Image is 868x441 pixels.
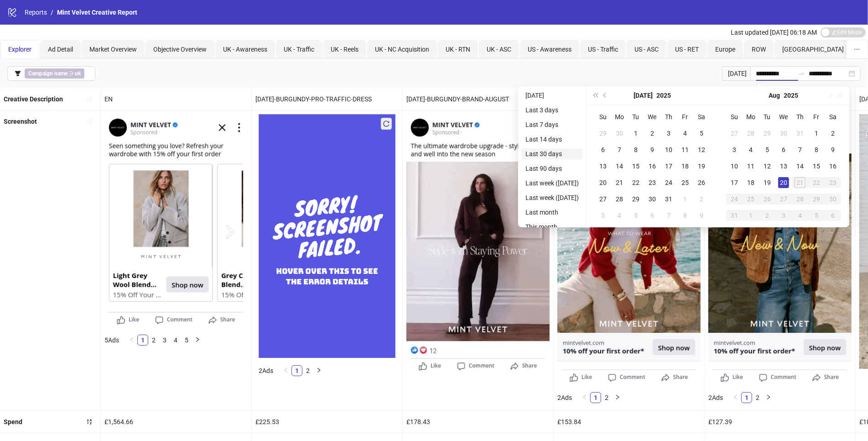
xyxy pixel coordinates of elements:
div: [DATE]-BURGUNDY-BRAND-AUGUST [403,88,553,110]
span: right [195,337,200,342]
div: 8 [630,144,641,155]
div: 1 [680,194,691,205]
span: right [316,367,322,373]
div: 27 [729,128,740,139]
div: 29 [630,194,641,205]
span: right [766,394,771,400]
button: Choose a year [784,86,799,105]
th: Tu [628,109,644,125]
td: 2025-07-06 [595,142,611,158]
td: 2025-07-04 [677,125,693,142]
div: 16 [827,161,838,172]
span: left [283,367,289,373]
li: Last 14 days [522,134,582,145]
td: 2025-08-28 [792,191,808,207]
div: 19 [696,161,707,172]
span: Mint Velvet Creative Report [57,9,137,16]
td: 2025-07-21 [611,174,628,191]
div: 8 [811,144,822,155]
td: 2025-07-02 [644,125,660,142]
td: 2025-08-06 [644,207,660,224]
td: 2025-07-03 [660,125,677,142]
div: 14 [795,161,806,172]
div: 27 [778,194,789,205]
div: 4 [745,144,756,155]
li: Next Page [313,365,324,376]
td: 2025-09-01 [743,207,759,224]
td: 2025-08-31 [726,207,743,224]
td: 2025-08-27 [775,191,792,207]
td: 2025-08-04 [611,207,628,224]
li: 5 [181,335,192,346]
td: 2025-08-07 [660,207,677,224]
button: Choose a year [656,86,671,105]
td: 2025-07-17 [660,158,677,174]
li: Next Page [192,335,203,346]
td: 2025-08-22 [808,174,825,191]
li: Next Page [612,392,623,403]
td: 2025-07-31 [792,125,808,142]
li: Previous Page [579,392,590,403]
div: 16 [647,161,658,172]
span: UK - Reels [331,46,359,53]
li: Last 3 days [522,105,582,115]
div: 11 [680,144,691,155]
span: UK - RTN [446,46,470,53]
a: 1 [591,393,601,403]
td: 2025-07-31 [660,191,677,207]
button: left [126,335,137,346]
button: right [192,335,203,346]
span: right [615,394,620,400]
td: 2025-07-05 [693,125,710,142]
img: Screenshot 6827248871500 [406,114,550,373]
div: 18 [680,161,691,172]
div: 10 [663,144,674,155]
div: 12 [762,161,773,172]
div: 6 [647,210,658,221]
div: 12 [696,144,707,155]
div: 5 [630,210,641,221]
span: UK - Traffic [284,46,314,53]
div: £127.39 [705,411,855,433]
a: 1 [742,393,752,403]
td: 2025-07-13 [595,158,611,174]
div: 1 [745,210,756,221]
td: 2025-07-29 [628,191,644,207]
span: swap-right [798,70,805,77]
a: 5 [182,335,192,345]
span: UK - Awareness [223,46,267,53]
div: 28 [745,128,756,139]
a: 1 [292,366,302,376]
div: 6 [778,144,789,155]
td: 2025-07-01 [628,125,644,142]
div: 11 [745,161,756,172]
b: Campaign name [28,70,68,77]
td: 2025-08-20 [775,174,792,191]
td: 2025-07-20 [595,174,611,191]
div: 27 [598,194,608,205]
li: Previous Page [281,365,291,376]
li: Previous Page [126,335,137,346]
th: Fr [677,109,693,125]
div: 17 [663,161,674,172]
div: 4 [795,210,806,221]
td: 2025-08-04 [743,142,759,158]
li: 4 [170,335,181,346]
li: 2 [752,392,763,403]
span: left [582,394,587,400]
a: 2 [303,366,313,376]
div: 5 [696,128,707,139]
b: uk [75,70,81,77]
td: 2025-07-11 [677,142,693,158]
button: Last year (Control + left) [590,86,600,105]
td: 2025-08-03 [595,207,611,224]
td: 2025-06-30 [611,125,628,142]
li: 2 [302,365,313,376]
span: sort-ascending [86,118,93,125]
div: 24 [729,194,740,205]
li: 1 [291,365,302,376]
div: 3 [729,144,740,155]
td: 2025-07-12 [693,142,710,158]
div: 17 [729,177,740,188]
span: sort-ascending [86,96,93,102]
